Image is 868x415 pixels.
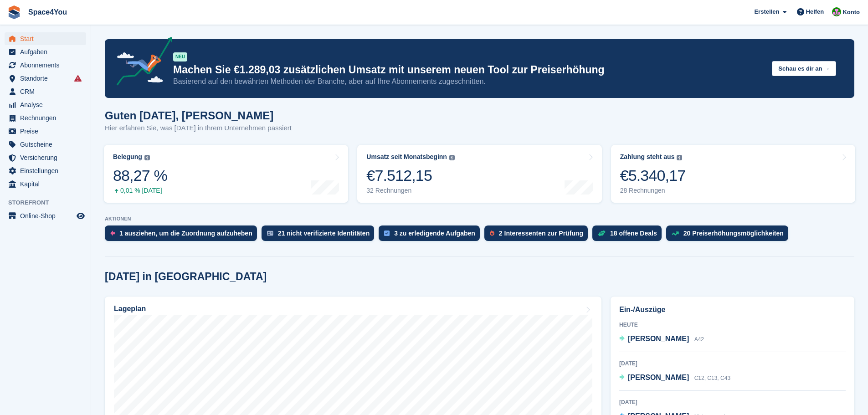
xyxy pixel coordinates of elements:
img: icon-info-grey-7440780725fd019a000dd9b08b2336e03edf1995a4989e88bcd33f0948082b44.svg [449,155,455,160]
h1: Guten [DATE], [PERSON_NAME] [105,109,292,122]
a: 3 zu erledigende Aufgaben [379,225,484,246]
a: Belegung 88,27 % 0,01 % [DATE] [104,145,348,203]
i: Es sind Fehler bei der Synchronisierung von Smart-Einträgen aufgetreten [74,75,82,82]
img: deal-1b604bf984904fb50ccaf53a9ad4b4a5d6e5aea283cecdc64d6e3604feb123c2.svg [598,230,606,236]
a: menu [5,151,86,164]
a: menu [5,46,86,58]
img: icon-info-grey-7440780725fd019a000dd9b08b2336e03edf1995a4989e88bcd33f0948082b44.svg [144,155,150,160]
h2: Lageplan [114,305,146,313]
a: [PERSON_NAME] C12, C13, C43 [619,372,730,384]
a: menu [5,85,86,98]
img: prospect-51fa495bee0391a8d652442698ab0144808aea92771e9ea1ae160a38d050c398.svg [490,231,494,236]
a: Zahlung steht aus €5.340,17 28 Rechnungen [611,145,855,203]
div: €7.512,15 [366,166,455,185]
a: menu [5,164,86,177]
div: 88,27 % [113,166,167,185]
div: 1 ausziehen, um die Zuordnung aufzuheben [119,230,252,237]
span: CRM [20,85,75,98]
a: menu [5,125,86,138]
img: icon-info-grey-7440780725fd019a000dd9b08b2336e03edf1995a4989e88bcd33f0948082b44.svg [677,155,682,160]
a: menu [5,32,86,45]
span: Standorte [20,72,75,85]
img: move_outs_to_deallocate_icon-f764333ba52eb49d3ac5e1228854f67142a1ed5810a6f6cc68b1a99e826820c5.svg [110,231,115,236]
p: Machen Sie €1.289,03 zusätzlichen Umsatz mit unserem neuen Tool zur Preiserhöhung [173,63,765,77]
span: Erstellen [754,7,779,16]
span: Online-Shop [20,210,75,222]
div: €5.340,17 [620,166,686,185]
a: menu [5,138,86,151]
a: menu [5,72,86,85]
div: 21 nicht verifizierte Identitäten [278,230,370,237]
span: Storefront [8,198,91,207]
img: price-adjustments-announcement-icon-8257ccfd72463d97f412b2fc003d46551f7dbcb40ab6d574587a9cd5c0d94... [109,37,173,89]
span: [PERSON_NAME] [628,335,689,343]
p: AKTIONEN [105,216,854,222]
div: Zahlung steht aus [620,153,675,161]
div: NEU [173,52,187,61]
span: Versicherung [20,151,75,164]
a: 18 offene Deals [592,225,666,246]
a: Space4You [25,5,71,20]
span: Gutscheine [20,138,75,151]
h2: Ein-/Auszüge [619,304,846,315]
span: Rechnungen [20,112,75,124]
img: stora-icon-8386f47178a22dfd0bd8f6a31ec36ba5ce8667c1dd55bd0f319d3a0aa187defe.svg [7,5,21,19]
a: menu [5,112,86,124]
div: 2 Interessenten zur Prüfung [499,230,583,237]
span: Analyse [20,98,75,111]
p: Basierend auf den bewährten Methoden der Branche, aber auf Ihre Abonnements zugeschnitten. [173,77,765,87]
span: Kapital [20,178,75,190]
a: 21 nicht verifizierte Identitäten [262,225,379,246]
a: Umsatz seit Monatsbeginn €7.512,15 32 Rechnungen [357,145,601,203]
a: Vorschau-Shop [75,210,86,221]
span: Konto [842,8,860,17]
a: [PERSON_NAME] A42 [619,333,704,345]
img: price_increase_opportunities-93ffe204e8149a01c8c9dc8f82e8f89637d9d84a8eef4429ea346261dce0b2c0.svg [672,231,679,236]
span: Aufgaben [20,46,75,58]
a: menu [5,59,86,72]
div: 0,01 % [DATE] [113,187,167,195]
div: [DATE] [619,398,846,406]
a: 2 Interessenten zur Prüfung [484,225,592,246]
a: menu [5,98,86,111]
img: Luca-André Talhoff [832,7,841,16]
a: 1 ausziehen, um die Zuordnung aufzuheben [105,225,262,246]
a: menu [5,178,86,190]
div: [DATE] [619,359,846,368]
div: 3 zu erledigende Aufgaben [394,230,475,237]
a: 20 Preiserhöhungsmöglichkeiten [666,225,793,246]
div: Heute [619,321,846,329]
div: Belegung [113,153,142,161]
h2: [DATE] in [GEOGRAPHIC_DATA] [105,271,267,283]
span: A42 [694,336,704,343]
span: C12, C13, C43 [694,375,730,381]
img: verify_identity-adf6edd0f0f0b5bbfe63781bf79b02c33cf7c696d77639b501bdc392416b5a36.svg [267,231,273,236]
p: Hier erfahren Sie, was [DATE] in Ihrem Unternehmen passiert [105,123,292,133]
span: Abonnements [20,59,75,72]
div: 20 Preiserhöhungsmöglichkeiten [683,230,784,237]
span: Einstellungen [20,164,75,177]
img: task-75834270c22a3079a89374b754ae025e5fb1db73e45f91037f5363f120a921f8.svg [384,231,390,236]
span: Start [20,32,75,45]
span: Helfen [806,7,824,16]
div: 32 Rechnungen [366,187,455,195]
button: Schau es dir an → [772,61,836,76]
span: [PERSON_NAME] [628,374,689,381]
div: 18 offene Deals [610,230,657,237]
div: 28 Rechnungen [620,187,686,195]
div: Umsatz seit Monatsbeginn [366,153,447,161]
a: Speisekarte [5,210,86,222]
span: Preise [20,125,75,138]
